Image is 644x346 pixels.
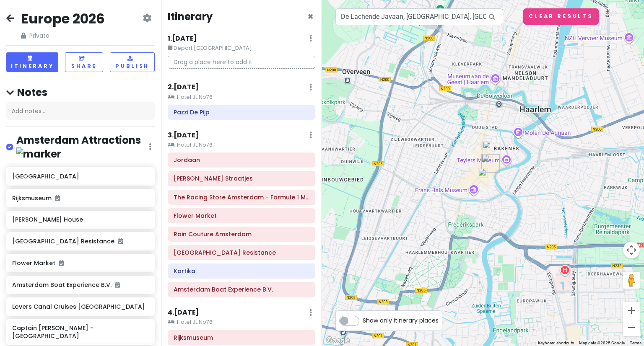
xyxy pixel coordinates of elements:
[630,341,641,345] a: Terms (opens in new tab)
[168,34,197,43] h6: 1 . [DATE]
[12,216,148,223] h6: [PERSON_NAME] House
[12,194,148,202] h6: Rijksmuseum
[174,156,309,164] h6: Jordaan
[110,52,155,72] button: Publish
[174,230,309,238] h6: Rain Couture Amsterdam
[324,335,352,346] img: Google
[623,302,640,319] button: Zoom in
[174,194,309,201] h6: The Racing Store Amsterdam - Formule 1 Merchandise Shop
[174,249,309,256] h6: Verzetsmuseum Amsterdam - Museum of WWII Resistance
[16,147,61,160] img: marker
[65,52,103,72] button: Share
[168,131,199,140] h6: 3 . [DATE]
[174,108,309,116] h6: Pazzi De Pijp
[6,52,58,72] button: Itinerary
[174,267,309,275] h6: Kartika
[21,10,105,28] h2: Europe 2026
[168,10,213,23] h4: Itinerary
[478,151,503,176] div: Coffee Habits Specialty Coffee Kleine Houtstraat
[363,316,439,325] span: Show only itinerary places
[307,10,314,23] span: Close itinerary
[168,141,315,149] small: Hotel JL No76
[168,56,315,69] p: Drag a place here to add it
[324,335,352,346] a: Open this area in Google Maps (opens a new window)
[623,242,640,258] button: Map camera controls
[12,303,148,310] h6: Lovers Canal Cruises [GEOGRAPHIC_DATA]
[623,319,640,336] button: Zoom out
[174,286,309,293] h6: Amsterdam Boat Experience B.V.
[21,31,105,40] span: Private
[579,341,625,345] span: Map data ©2025 Google
[12,281,148,289] h6: Amsterdam Boat Experience B.V.
[16,134,149,160] h4: Amsterdam Attractions
[6,102,155,120] div: Add notes...
[115,282,120,288] i: Added to itinerary
[168,83,199,92] h6: 2 . [DATE]
[623,272,640,289] button: Drag Pegman onto the map to open Street View
[335,8,503,25] input: Search a place
[479,137,504,163] div: The St. Bavo Church in Haarlem
[55,195,60,201] i: Added to itinerary
[174,175,309,182] h6: Negen Straatjes
[59,260,64,266] i: Added to itinerary
[168,308,199,317] h6: 4 . [DATE]
[12,238,148,245] h6: [GEOGRAPHIC_DATA] Resistance
[118,238,123,244] i: Added to itinerary
[6,86,155,99] h4: Notes
[523,8,599,25] button: Clear Results
[12,324,148,339] h6: Captain [PERSON_NAME] - [GEOGRAPHIC_DATA]
[168,93,315,101] small: Hotel JL No76
[168,44,315,52] small: Depart [GEOGRAPHIC_DATA]
[174,334,309,341] h6: Rijksmuseum
[12,173,148,180] h6: [GEOGRAPHIC_DATA]
[174,212,309,219] h6: Flower Market
[307,12,314,22] button: Close
[538,340,574,346] button: Keyboard shortcuts
[12,259,148,267] h6: Flower Market
[168,318,315,326] small: Hotel JL No76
